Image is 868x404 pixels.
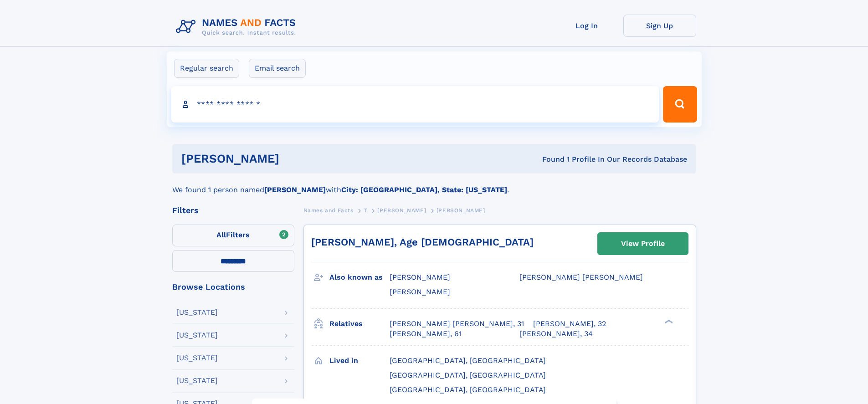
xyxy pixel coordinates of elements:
[663,86,697,123] button: Search Button
[390,371,546,379] span: [GEOGRAPHIC_DATA], [GEOGRAPHIC_DATA]
[621,233,665,254] div: View Profile
[364,207,367,214] span: T
[390,356,546,365] span: [GEOGRAPHIC_DATA], [GEOGRAPHIC_DATA]
[172,283,294,291] div: Browse Locations
[519,273,643,281] span: [PERSON_NAME] [PERSON_NAME]
[390,319,524,329] a: [PERSON_NAME] [PERSON_NAME], 31
[390,329,462,339] a: [PERSON_NAME], 61
[172,225,294,246] label: Filters
[172,15,303,39] img: Logo Names and Facts
[311,236,534,248] a: [PERSON_NAME], Age [DEMOGRAPHIC_DATA]
[390,287,450,296] span: [PERSON_NAME]
[249,59,306,78] label: Email search
[377,207,426,214] span: [PERSON_NAME]
[341,185,507,194] b: City: [GEOGRAPHIC_DATA], State: [US_STATE]
[264,185,326,194] b: [PERSON_NAME]
[411,154,687,164] div: Found 1 Profile In Our Records Database
[216,230,226,239] span: All
[176,332,218,339] div: [US_STATE]
[172,174,696,195] div: We found 1 person named with .
[533,319,606,329] a: [PERSON_NAME], 32
[663,318,673,324] div: ❯
[390,385,546,394] span: [GEOGRAPHIC_DATA], [GEOGRAPHIC_DATA]
[171,86,659,123] input: search input
[364,205,367,216] a: T
[390,273,450,281] span: [PERSON_NAME]
[172,206,294,215] div: Filters
[623,15,696,37] a: Sign Up
[329,353,390,368] h3: Lived in
[176,309,218,316] div: [US_STATE]
[519,329,593,339] a: [PERSON_NAME], 34
[598,233,688,255] a: View Profile
[329,270,390,285] h3: Also known as
[176,354,218,362] div: [US_STATE]
[377,205,426,216] a: [PERSON_NAME]
[174,59,239,78] label: Regular search
[329,316,390,332] h3: Relatives
[437,207,485,214] span: [PERSON_NAME]
[303,205,354,216] a: Names and Facts
[550,15,623,37] a: Log In
[176,377,218,384] div: [US_STATE]
[181,153,411,164] h1: [PERSON_NAME]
